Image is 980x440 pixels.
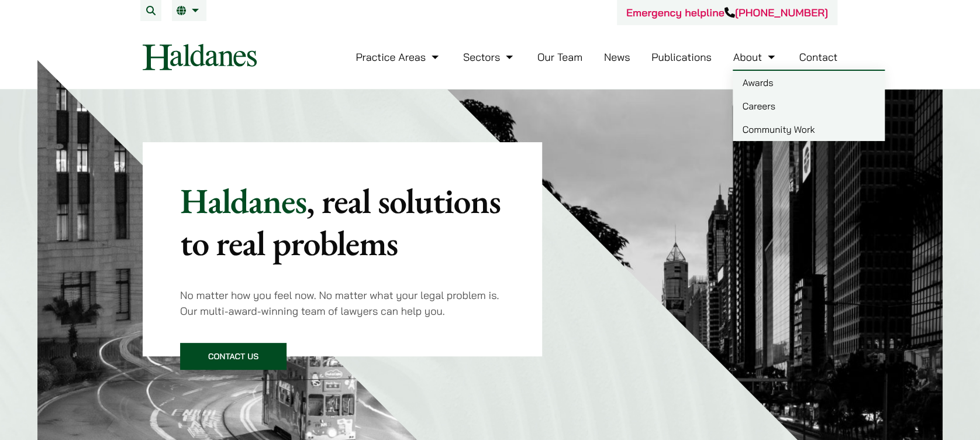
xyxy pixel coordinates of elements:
a: Careers [733,94,885,118]
a: Contact [799,50,837,64]
mark: , real solutions to real problems [180,178,501,266]
a: Our Team [537,50,582,64]
a: Awards [733,71,885,94]
a: Emergency helpline[PHONE_NUMBER] [626,6,828,19]
a: Community Work [733,118,885,141]
a: About [733,50,777,64]
a: Publications [651,50,712,64]
a: News [604,50,630,64]
p: Haldanes [180,180,505,264]
a: Sectors [463,50,516,64]
a: Contact Us [180,343,287,370]
p: No matter how you feel now. No matter what your legal problem is. Our multi-award-winning team of... [180,287,505,319]
a: Practice Areas [356,50,441,64]
a: EN [177,6,202,15]
img: Logo of Haldanes [143,44,257,70]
